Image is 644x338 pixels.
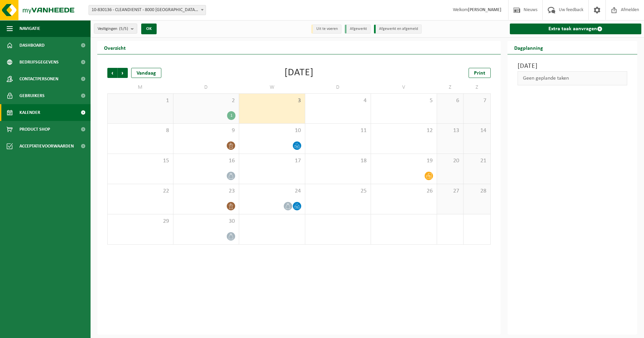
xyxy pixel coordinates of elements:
span: 2 [177,97,236,104]
h2: Overzicht [97,41,132,54]
h2: Dagplanning [507,41,550,54]
span: Vestigingen [98,24,128,34]
td: D [173,81,239,93]
span: Volgende [118,68,128,78]
span: 29 [111,218,170,225]
div: 1 [227,111,235,120]
span: 28 [467,187,487,195]
span: 9 [177,127,236,134]
span: Product Shop [19,121,50,138]
span: 23 [177,187,236,195]
td: Z [464,81,490,93]
span: Dashboard [19,37,45,54]
span: 5 [374,97,433,104]
span: Navigatie [19,20,40,37]
td: D [305,81,371,93]
span: 16 [177,157,236,165]
span: 10 [243,127,302,134]
span: 10-830136 - CLEANDIENST - 8000 BRUGGE, PATHOEKEWEG 48 [89,5,206,15]
div: Vandaag [131,68,161,78]
span: 19 [374,157,433,165]
span: Bedrijfsgegevens [19,54,59,71]
span: 20 [440,157,460,165]
span: Vorige [107,68,117,78]
li: Afgewerkt en afgemeld [374,25,422,34]
li: Afgewerkt [345,25,371,34]
div: Geen geplande taken [518,71,628,85]
span: 24 [243,187,302,195]
span: Acceptatievoorwaarden [19,138,74,155]
h3: [DATE] [518,61,628,71]
span: 15 [111,157,170,165]
span: 21 [467,157,487,165]
span: 7 [467,97,487,104]
span: 25 [309,187,368,195]
span: 11 [309,127,368,134]
span: 13 [440,127,460,134]
span: 8 [111,127,170,134]
strong: [PERSON_NAME] [468,7,501,12]
span: 1 [111,97,170,104]
span: Gebruikers [19,87,45,104]
span: Print [474,71,485,76]
span: 27 [440,187,460,195]
span: 3 [243,97,302,104]
span: 12 [374,127,433,134]
span: Contactpersonen [19,71,58,87]
span: 14 [467,127,487,134]
count: (5/5) [119,27,128,31]
li: Uit te voeren [311,25,341,34]
a: Extra taak aanvragen [510,24,642,34]
div: [DATE] [284,68,314,78]
a: Print [469,68,491,78]
span: 18 [309,157,368,165]
td: W [239,81,305,93]
span: 10-830136 - CLEANDIENST - 8000 BRUGGE, PATHOEKEWEG 48 [89,5,206,15]
span: 22 [111,187,170,195]
span: 6 [440,97,460,104]
td: M [107,81,173,93]
button: Vestigingen(5/5) [94,24,137,34]
span: 26 [374,187,433,195]
button: OK [141,24,157,34]
span: Kalender [19,104,40,121]
span: 17 [243,157,302,165]
td: Z [437,81,464,93]
span: 4 [309,97,368,104]
span: 30 [177,218,236,225]
td: V [371,81,437,93]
